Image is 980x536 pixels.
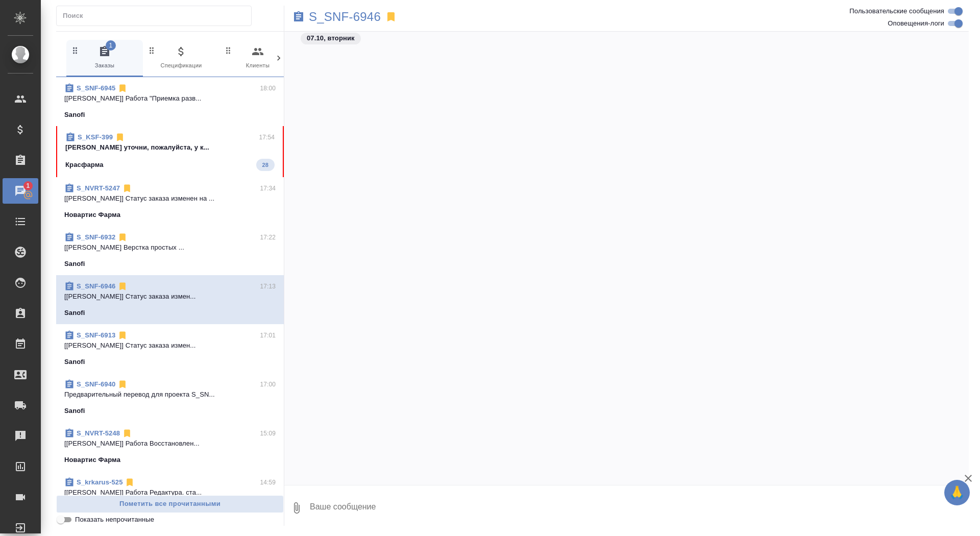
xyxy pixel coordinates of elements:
p: [[PERSON_NAME]] Работа "Приемка разв... [64,93,276,104]
a: S_SNF-6913 [77,331,115,339]
p: Предварительный перевод для проекта S_SN... [64,389,276,400]
svg: Отписаться [122,183,132,193]
p: 17:00 [260,379,276,389]
svg: Зажми и перетащи, чтобы поменять порядок вкладок [224,45,233,55]
a: S_KSF-399 [78,133,113,141]
p: Sanofi [64,110,85,120]
p: 17:01 [260,330,276,340]
div: S_KSF-39917:54[PERSON_NAME] уточни, пожалуйста, у к...Красфарма28 [56,126,284,177]
p: [[PERSON_NAME]] Статус заказа изменен на ... [64,193,276,204]
p: [[PERSON_NAME]] Статус заказа измен... [64,291,276,302]
div: S_SNF-694518:00[[PERSON_NAME]] Работа "Приемка разв...Sanofi [56,77,284,126]
p: 17:22 [260,232,276,242]
p: Sanofi [64,259,85,269]
p: [[PERSON_NAME]] Статус заказа измен... [64,340,276,351]
svg: Отписаться [125,477,135,488]
a: S_NVRT-5247 [77,184,120,192]
p: 18:00 [260,83,276,93]
span: 🙏 [948,482,966,503]
div: S_krkarus-52514:59[[PERSON_NAME]] Работа Редактура. ста...ООО «КРКА-РУС» [56,471,284,520]
p: [[PERSON_NAME]] Работа Редактура. ста... [64,488,276,498]
div: S_SNF-693217:22[[PERSON_NAME] Верстка простых ...Sanofi [56,226,284,275]
a: S_SNF-6932 [77,233,115,241]
div: S_SNF-694617:13[[PERSON_NAME]] Статус заказа измен...Sanofi [56,275,284,324]
a: S_SNF-6945 [77,84,115,92]
p: 14:59 [260,477,276,488]
p: Sanofi [64,308,85,318]
p: Sanofi [64,357,85,367]
button: 🙏 [944,480,970,505]
a: S_SNF-6946 [77,282,115,290]
p: [[PERSON_NAME]] Работа Восстановлен... [64,438,276,449]
a: S_SNF-6946 [309,12,381,22]
p: [[PERSON_NAME] Верстка простых ... [64,242,276,253]
span: Показать непрочитанные [75,515,154,525]
p: Новартис Фарма [64,455,120,465]
svg: Отписаться [117,330,128,340]
svg: Отписаться [117,83,128,93]
p: [PERSON_NAME] уточни, пожалуйста, у к... [65,142,275,153]
p: 17:13 [260,281,276,291]
button: Пометить все прочитанными [56,495,284,513]
span: Спецификации [147,45,215,70]
p: Sanofi [64,406,85,416]
span: Пользовательские сообщения [849,6,944,16]
p: 17:34 [260,183,276,193]
p: 17:54 [259,132,275,142]
p: 15:09 [260,428,276,438]
a: S_SNF-6940 [77,380,115,388]
span: 28 [256,160,275,170]
div: S_NVRT-524717:34[[PERSON_NAME]] Статус заказа изменен на ...Новартис Фарма [56,177,284,226]
div: S_SNF-694017:00Предварительный перевод для проекта S_SN...Sanofi [56,373,284,422]
a: 1 [3,178,38,204]
svg: Отписаться [117,281,128,291]
div: S_NVRT-524815:09[[PERSON_NAME]] Работа Восстановлен...Новартис Фарма [56,422,284,471]
a: S_NVRT-5248 [77,429,120,437]
svg: Зажми и перетащи, чтобы поменять порядок вкладок [70,45,80,55]
div: S_SNF-691317:01[[PERSON_NAME]] Статус заказа измен...Sanofi [56,324,284,373]
svg: Отписаться [117,379,128,389]
span: Оповещения-логи [888,18,944,29]
svg: Отписаться [122,428,132,438]
span: Пометить все прочитанными [62,498,278,510]
input: Поиск [63,9,251,23]
p: Красфарма [65,160,104,170]
span: 1 [106,40,116,51]
a: S_krkarus-525 [77,478,122,486]
span: Заказы [70,45,139,70]
svg: Отписаться [115,132,125,142]
span: Клиенты [224,45,292,70]
p: Новартис Фарма [64,210,120,220]
span: 1 [20,181,36,191]
p: 07.10, вторник [307,33,355,43]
